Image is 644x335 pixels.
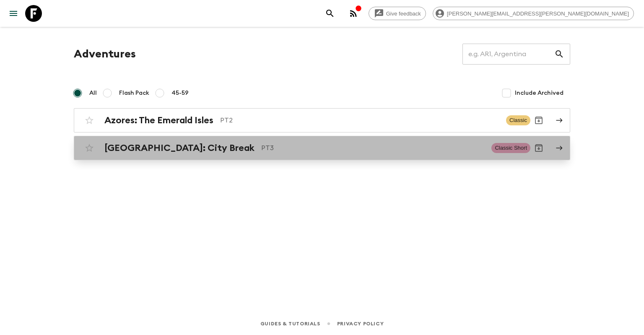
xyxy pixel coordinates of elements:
span: [PERSON_NAME][EMAIL_ADDRESS][PERSON_NAME][DOMAIN_NAME] [442,10,634,17]
div: [PERSON_NAME][EMAIL_ADDRESS][PERSON_NAME][DOMAIN_NAME] [433,7,634,20]
p: PT3 [261,143,485,153]
a: Azores: The Emerald IslesPT2ClassicArchive [74,108,570,132]
h2: Azores: The Emerald Isles [104,115,213,126]
h1: Adventures [74,46,136,62]
a: [GEOGRAPHIC_DATA]: City BreakPT3Classic ShortArchive [74,136,570,160]
span: All [89,89,97,97]
button: search adventures [322,5,338,22]
span: Classic [506,115,530,125]
span: 45-59 [171,89,189,97]
p: PT2 [220,115,499,125]
input: e.g. AR1, Argentina [462,42,554,66]
span: Classic Short [491,143,530,153]
button: Archive [530,140,547,156]
a: Privacy Policy [337,319,384,328]
a: Give feedback [369,7,426,20]
button: Archive [530,112,547,129]
h2: [GEOGRAPHIC_DATA]: City Break [104,143,254,153]
button: menu [5,5,22,22]
span: Give feedback [382,10,426,17]
a: Guides & Tutorials [260,319,320,328]
span: Flash Pack [119,89,149,97]
span: Include Archived [515,89,563,97]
